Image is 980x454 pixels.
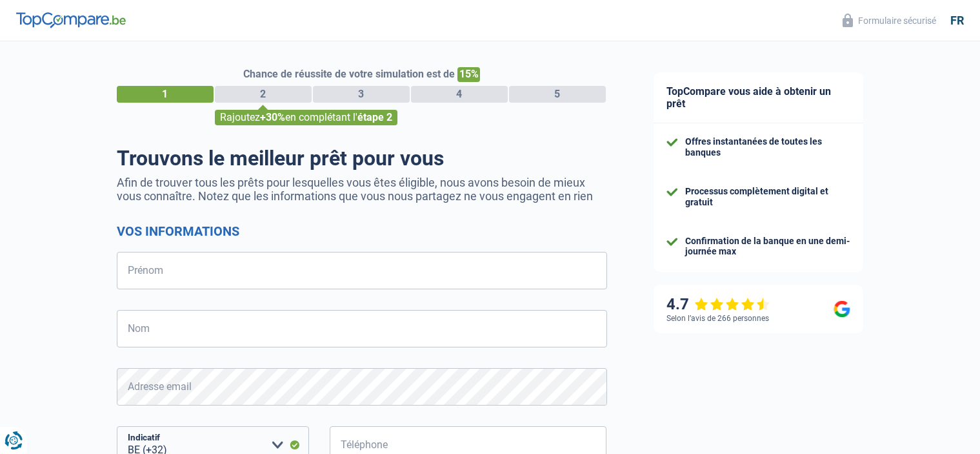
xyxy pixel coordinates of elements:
h1: Trouvons le meilleur prêt pour vous [117,146,607,170]
span: étape 2 [357,111,392,123]
div: Confirmation de la banque en une demi-journée max [685,236,850,258]
span: +30% [260,111,285,123]
div: fr [950,14,964,28]
span: Chance de réussite de votre simulation est de [243,68,455,80]
p: Afin de trouver tous les prêts pour lesquelles vous êtes éligible, nous avons besoin de mieux vou... [117,176,607,203]
h2: Vos informations [117,223,607,239]
img: TopCompare Logo [16,12,126,28]
div: Selon l’avis de 266 personnes [666,314,769,323]
div: 2 [215,86,312,103]
div: 4.7 [666,295,770,314]
span: 15% [457,67,480,82]
button: Formulaire sécurisé [835,10,944,31]
div: Rajoutez en complétant l' [215,110,397,125]
div: 1 [117,86,214,103]
div: Processus complètement digital et gratuit [685,186,850,208]
div: Offres instantanées de toutes les banques [685,136,850,158]
div: TopCompare vous aide à obtenir un prêt [654,72,863,123]
div: 5 [509,86,606,103]
div: 4 [411,86,508,103]
div: 3 [313,86,410,103]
